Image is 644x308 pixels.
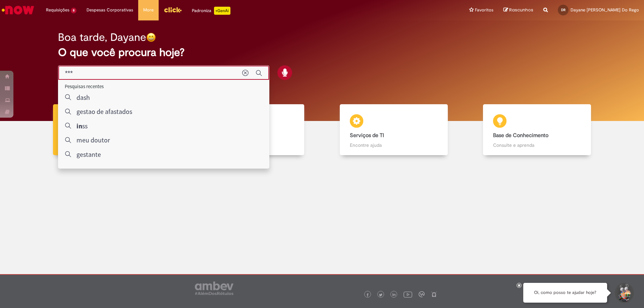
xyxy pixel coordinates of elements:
[350,132,384,139] b: Serviços de TI
[46,7,69,13] span: Requisições
[214,7,230,15] p: +GenAi
[35,104,179,156] a: Tirar dúvidas Tirar dúvidas com Lupi Assist e Gen Ai
[350,142,438,148] p: Encontre ajuda
[614,283,634,303] button: Iniciar Conversa de Suporte
[195,282,233,295] img: logo_footer_ambev_rotulo_gray.png
[146,33,156,42] img: happy-face.png
[523,283,607,303] div: Oi, como posso te ajudar hoje?
[379,293,382,297] img: logo_footer_twitter.png
[466,104,609,156] a: Base de Conhecimento Consulte e aprenda
[475,7,493,13] span: Favoritos
[431,291,437,297] img: logo_footer_naosei.png
[493,132,548,139] b: Base de Conhecimento
[58,47,586,58] h2: O que você procura hoje?
[509,7,533,13] span: Rascunhos
[1,3,35,17] img: ServiceNow
[87,7,133,13] span: Despesas Corporativas
[503,7,533,13] a: Rascunhos
[143,7,154,13] span: More
[493,142,581,148] p: Consulte e aprenda
[404,290,412,299] img: logo_footer_youtube.png
[571,7,639,13] span: Dayane [PERSON_NAME] Do Rego
[322,104,466,156] a: Serviços de TI Encontre ajuda
[419,291,425,297] img: logo_footer_workplace.png
[192,7,230,15] div: Padroniza
[561,8,566,12] span: DR
[58,32,146,43] h2: Boa tarde, Dayane
[392,293,396,297] img: logo_footer_linkedin.png
[71,8,76,13] span: 8
[366,293,369,297] img: logo_footer_facebook.png
[164,5,182,15] img: click_logo_yellow_360x200.png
